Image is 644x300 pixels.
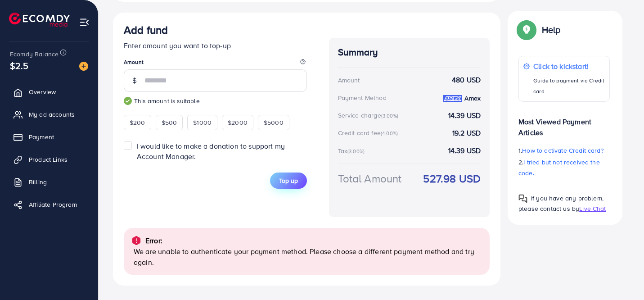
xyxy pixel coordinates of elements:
small: This amount is suitable [124,96,307,105]
p: Error: [145,235,162,246]
p: Enter amount you want to top-up [124,40,307,51]
div: Amount [338,76,360,85]
span: $5000 [264,118,284,127]
div: Service charge [338,111,401,120]
p: We are unable to authenticate your payment method. Please choose a different payment method and t... [134,246,482,268]
button: Top up [270,173,307,189]
strong: 527.98 USD [423,171,481,186]
img: menu [79,17,90,27]
strong: 480 USD [452,75,481,85]
span: Payment [29,132,54,141]
a: My ad accounts [7,105,91,123]
strong: 14.39 USD [448,110,481,121]
span: If you have any problem, please contact us by [518,194,603,213]
span: Affiliate Program [29,200,77,209]
p: Most Viewed Payment Articles [518,109,610,138]
a: Payment [7,128,91,146]
small: (4.00%) [381,130,398,137]
iframe: Chat [606,259,637,293]
span: $2000 [228,118,248,127]
span: I would like to make a donation to support my Account Manager. [137,141,285,161]
small: (3.00%) [381,112,398,119]
span: Billing [29,177,47,186]
h3: Add fund [124,23,168,36]
span: How to activate Credit card? [522,146,603,155]
p: Click to kickstart! [533,61,605,72]
small: (3.00%) [347,148,365,155]
span: Live Chat [579,204,606,213]
div: Credit card fee [338,128,401,137]
img: image [79,62,88,71]
img: Popup guide [518,22,535,38]
span: $1000 [193,118,212,127]
div: Total Amount [338,171,402,186]
span: I tried but not received the code. [518,158,600,177]
img: credit [443,95,462,102]
p: 2. [518,157,610,178]
p: Help [542,24,561,35]
strong: Amex [464,94,481,103]
div: Payment Method [338,93,387,102]
span: Product Links [29,155,68,164]
span: $200 [130,118,145,127]
h4: Summary [338,47,481,58]
span: Overview [29,87,56,96]
a: Billing [7,173,91,191]
a: Overview [7,83,91,101]
strong: 19.2 USD [452,128,481,138]
img: Popup guide [518,194,527,203]
a: Product Links [7,150,91,168]
div: Tax [338,146,368,155]
img: logo [9,13,70,27]
span: My ad accounts [29,110,75,119]
span: Ecomdy Balance [10,50,59,59]
p: 1. [518,145,610,156]
span: Top up [279,176,298,185]
img: guide [124,97,132,105]
span: $500 [162,118,177,127]
legend: Amount [124,58,307,69]
img: alert [131,235,142,246]
a: Affiliate Program [7,195,91,214]
p: Guide to payment via Credit card [533,75,605,97]
strong: 14.39 USD [448,145,481,156]
span: $2.5 [10,59,29,72]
